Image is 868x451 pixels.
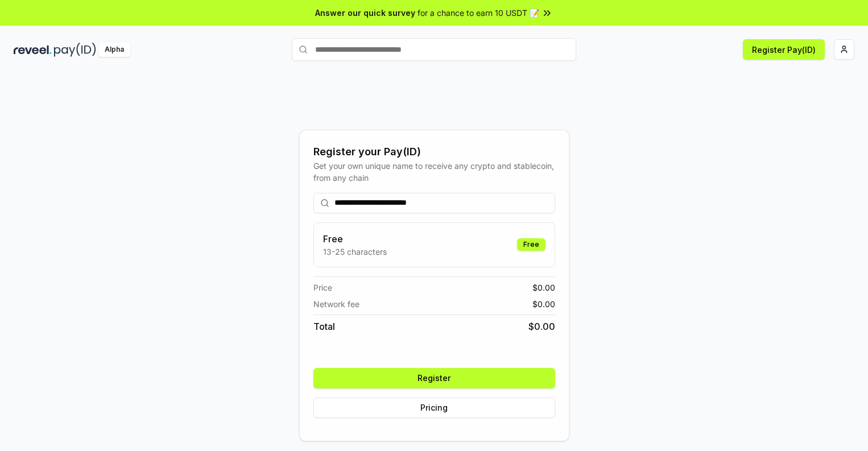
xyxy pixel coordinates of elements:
[313,298,359,310] span: Network fee
[743,39,825,60] button: Register Pay(ID)
[313,368,555,388] button: Register
[528,320,555,333] span: $ 0.00
[517,238,545,251] div: Free
[313,320,335,333] span: Total
[313,160,555,184] div: Get your own unique name to receive any crypto and stablecoin, from any chain
[323,246,387,258] p: 13-25 characters
[323,232,387,246] h3: Free
[313,398,555,418] button: Pricing
[313,144,555,160] div: Register your Pay(ID)
[54,43,96,57] img: pay_id
[98,43,130,57] div: Alpha
[532,298,555,310] span: $ 0.00
[418,7,539,19] span: for a chance to earn 10 USDT 📝
[315,7,415,19] span: Answer our quick survey
[313,282,332,293] span: Price
[14,43,52,57] img: reveel_dark
[532,282,555,293] span: $ 0.00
